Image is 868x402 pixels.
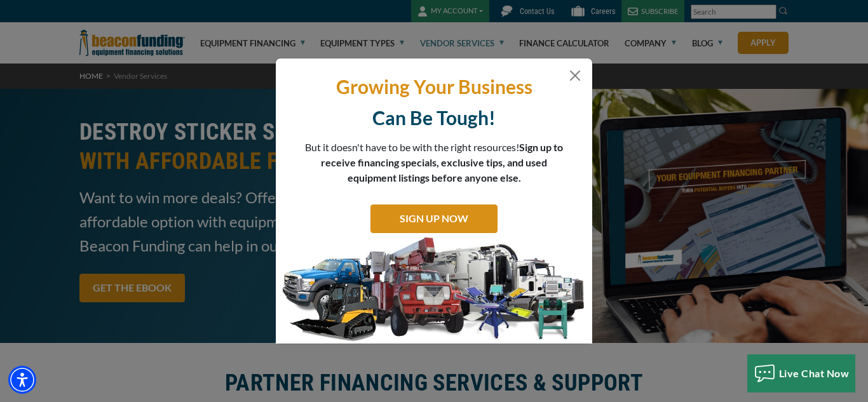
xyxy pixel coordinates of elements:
div: Accessibility Menu [8,366,36,394]
span: Sign up to receive financing specials, exclusive tips, and used equipment listings before anyone ... [321,141,563,184]
a: SIGN UP NOW [370,204,498,233]
p: But it doesn't have to be with the right resources! [304,140,564,185]
p: Can Be Tough! [285,105,583,130]
button: Close [567,68,583,83]
p: Growing Your Business [285,74,583,99]
span: Live Chat Now [779,367,850,379]
img: subscribe-modal.jpg [276,236,592,344]
button: Live Chat Now [747,354,856,392]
